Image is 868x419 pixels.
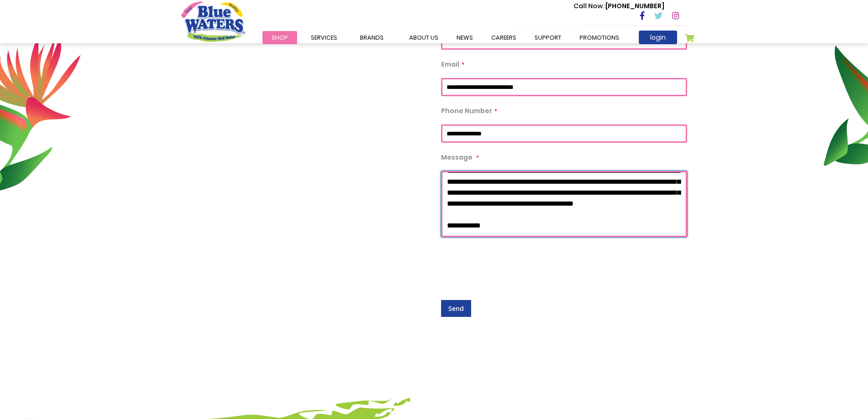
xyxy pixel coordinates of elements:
span: Shop [272,33,288,42]
a: store logo [181,1,245,41]
p: [PHONE_NUMBER] [574,1,664,11]
button: Send [441,300,471,317]
span: Phone Number [441,106,492,115]
span: Brands [360,33,384,42]
span: Send [448,304,464,313]
span: Email [441,60,459,69]
span: Message [441,153,473,162]
a: support [525,31,570,44]
a: News [447,31,482,44]
span: Services [311,33,337,42]
span: Call Now : [574,1,606,10]
a: Promotions [570,31,628,44]
iframe: reCAPTCHA [441,246,580,282]
a: careers [482,31,525,44]
a: about us [400,31,447,44]
a: login [639,31,677,44]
